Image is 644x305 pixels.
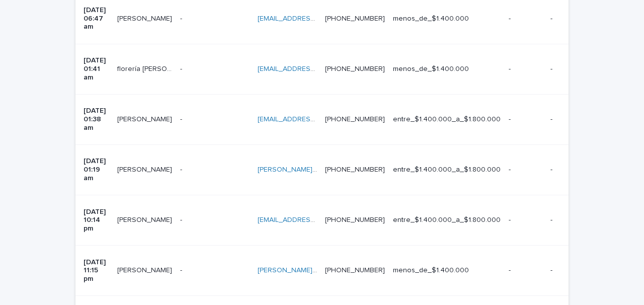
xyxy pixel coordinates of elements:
[325,65,385,72] a: [PHONE_NUMBER]
[509,65,542,73] p: -
[180,63,184,73] p: -
[84,107,109,132] p: [DATE] 01:38 am
[258,15,371,22] a: [EMAIL_ADDRESS][DOMAIN_NAME]
[325,166,385,173] a: [PHONE_NUMBER]
[180,264,184,275] p: -
[258,267,426,274] a: [PERSON_NAME][EMAIL_ADDRESS][DOMAIN_NAME]
[84,56,109,82] p: [DATE] 01:41 am
[325,216,385,223] a: [PHONE_NUMBER]
[84,6,109,31] p: [DATE] 06:47 am
[325,15,385,22] a: [PHONE_NUMBER]
[258,166,481,173] a: [PERSON_NAME][EMAIL_ADDRESS][PERSON_NAME][DOMAIN_NAME]
[117,264,174,275] p: Macarena Pereira
[84,258,109,283] p: [DATE] 11:15 pm
[180,214,184,224] p: -
[117,63,174,73] p: florería mirna rubi vilches aranguis EIRL
[84,208,109,233] p: [DATE] 10:14 pm
[117,164,174,174] p: evelyn riquelme
[180,113,184,124] p: -
[325,267,385,274] a: [PHONE_NUMBER]
[550,266,601,275] p: -
[550,115,601,124] p: -
[258,65,371,72] a: [EMAIL_ADDRESS][DOMAIN_NAME]
[84,157,109,182] p: [DATE] 01:19 am
[550,216,601,224] p: -
[180,164,184,174] p: -
[325,116,385,123] a: [PHONE_NUMBER]
[393,266,501,275] p: menos_de_$1.400.000
[509,166,542,174] p: -
[393,216,501,224] p: entre_$1.400.000_a_$1.800.000
[393,15,501,23] p: menos_de_$1.400.000
[117,13,174,23] p: Claudio Gallegos Maureria
[258,216,371,223] a: [EMAIL_ADDRESS][DOMAIN_NAME]
[509,216,542,224] p: -
[117,113,174,124] p: Leonila Gajardo
[393,65,501,73] p: menos_de_$1.400.000
[550,15,601,23] p: -
[509,115,542,124] p: -
[509,15,542,23] p: -
[550,166,601,174] p: -
[393,166,501,174] p: entre_$1.400.000_a_$1.800.000
[258,116,371,123] a: [EMAIL_ADDRESS][DOMAIN_NAME]
[509,266,542,275] p: -
[180,13,184,23] p: -
[550,65,601,73] p: -
[393,115,501,124] p: entre_$1.400.000_a_$1.800.000
[117,214,174,224] p: Gabriela Silva Ramos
